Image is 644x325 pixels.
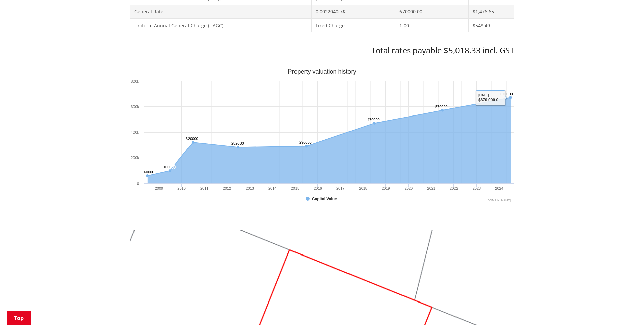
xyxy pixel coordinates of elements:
path: Sunday, Jun 30, 12:00, 670,000. Capital Value. [509,96,512,99]
text: 400k [131,130,139,134]
td: $1,476.65 [468,5,514,19]
text: 60000 [144,170,154,174]
text: 282000 [231,141,244,145]
path: Wednesday, Jun 30, 12:00, 320,000. Capital Value. [192,141,194,144]
text: Chart credits: Highcharts.com [487,199,511,202]
text: 0 [137,182,139,186]
text: 2024 [495,186,503,190]
td: 0.0022040c/$ [312,5,395,19]
a: Top [7,311,31,325]
path: Tuesday, Jun 30, 12:00, 100,000. Capital Value. [169,169,171,172]
text: 2020 [405,186,413,190]
text: 670000 [500,92,513,96]
td: 1.00 [395,18,468,32]
text: 2016 [314,186,322,190]
text: 600k [131,105,139,109]
text: 2010 [177,186,185,190]
path: Tuesday, Jun 30, 12:00, 290,000. Capital Value. [305,145,308,148]
svg: Interactive chart [130,69,514,203]
text: 2009 [155,186,163,190]
text: 2021 [427,186,435,190]
path: Monday, Jun 30, 12:00, 60,000. Capital Value. [146,174,149,177]
text: 800k [131,79,139,83]
text: 2017 [336,186,344,190]
text: 470000 [367,118,380,122]
td: Uniform Annual General Charge (UAGC) [130,18,312,32]
td: $548.49 [468,18,514,32]
text: 200k [131,156,139,160]
button: Show Capital Value [306,196,339,201]
text: 570000 [435,105,448,109]
text: 2019 [382,186,390,190]
text: 2012 [223,186,231,190]
h3: Total rates payable $5,018.33 incl. GST [130,46,514,55]
path: Wednesday, Jun 30, 12:00, 570,000. Capital Value. [441,109,444,112]
path: Saturday, Jun 30, 12:00, 470,000. Capital Value. [373,122,376,125]
div: Property valuation history. Highcharts interactive chart. [130,69,514,203]
text: 2013 [246,186,254,190]
text: 2011 [200,186,208,190]
text: 2018 [359,186,367,190]
td: 670000.00 [395,5,468,19]
text: 320000 [186,137,198,141]
text: 2015 [291,186,299,190]
td: Fixed Charge [312,18,395,32]
text: 290000 [299,140,312,144]
path: Saturday, Jun 30, 12:00, 282,000. Capital Value. [237,146,239,149]
text: Property valuation history [288,68,356,75]
td: General Rate [130,5,312,19]
text: 2014 [268,186,276,190]
text: 2022 [450,186,458,190]
iframe: Messenger Launcher [613,297,637,321]
text: 100000 [163,165,176,169]
text: 2023 [473,186,481,190]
